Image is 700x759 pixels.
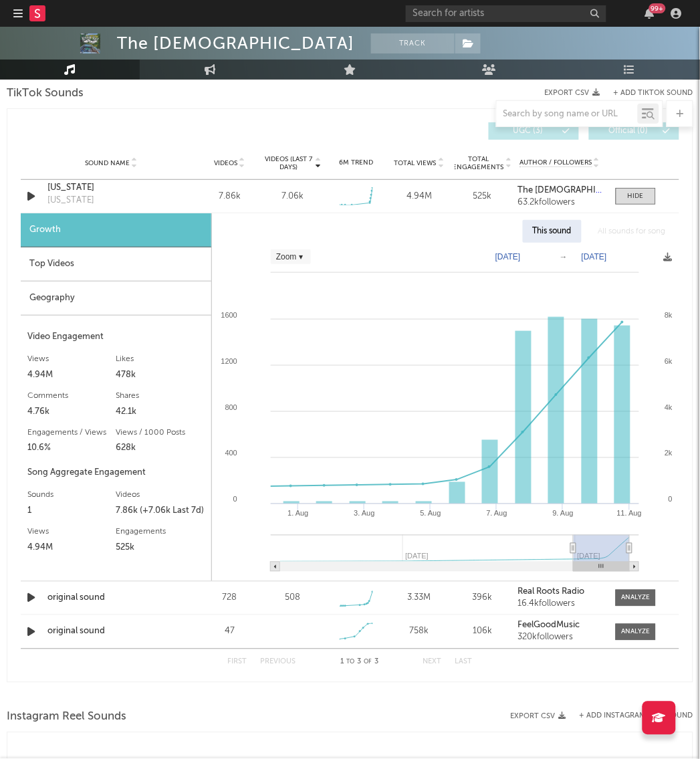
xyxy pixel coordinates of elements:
text: 1600 [221,311,237,319]
text: 5. Aug [421,510,441,518]
text: 8k [665,311,673,319]
div: 525k [455,190,511,203]
button: Export CSV [545,89,600,97]
a: [US_STATE] [47,181,174,195]
button: + Add TikTok Sound [614,90,693,97]
text: 0 [233,496,237,504]
div: Views / 1000 Posts [116,425,205,441]
button: 99+ [645,8,655,19]
button: Next [423,659,442,666]
div: 396k [455,592,511,605]
button: First [228,659,247,666]
div: Song Aggregate Engagement [27,465,205,481]
text: 1. Aug [287,510,308,518]
strong: Real Roots Radio [517,588,584,597]
text: 7. Aug [487,510,507,518]
div: 7.06k [282,190,304,203]
button: UGC(3) [489,122,579,140]
span: Videos (last 7 days) [265,155,314,171]
a: original sound [47,625,174,639]
div: 99 + [649,3,666,13]
div: 6M Trend [328,158,384,168]
div: Comments [27,388,116,404]
span: Author / Followers [520,158,592,167]
text: 800 [225,403,237,411]
text: 9. Aug [553,510,574,518]
div: 4.94M [27,540,116,556]
div: Geography [21,282,211,316]
text: 3. Aug [354,510,374,518]
text: 400 [225,449,237,457]
div: 1 3 3 [323,655,396,671]
span: Videos [214,159,237,167]
span: UGC ( 3 ) [497,127,559,135]
div: Views [27,524,116,540]
text: → [560,252,568,261]
div: 7.86k (+7.06k Last 7d) [116,504,205,520]
div: The [DEMOGRAPHIC_DATA] [117,33,354,53]
div: This sound [523,220,582,243]
div: 628k [116,441,205,457]
button: Export CSV [511,713,566,721]
text: 11. Aug [617,510,642,518]
strong: FeelGoodMusic [517,621,580,630]
strong: The [DEMOGRAPHIC_DATA] [517,186,632,195]
a: Real Roots Radio [517,588,602,597]
text: 0 [669,496,673,504]
a: The [DEMOGRAPHIC_DATA] [517,186,602,195]
input: Search for artists [406,5,606,22]
div: 758k [391,625,448,639]
div: 1 [27,504,116,520]
div: Top Videos [21,247,211,282]
span: Total Engagements [453,155,504,171]
div: 106k [455,625,511,639]
div: 4.94M [391,190,448,203]
div: Engagements [116,524,205,540]
div: 728 [201,592,258,605]
div: 508 [285,592,301,605]
div: 4.76k [27,404,116,420]
button: + Add Instagram Reel Sound [580,713,693,720]
text: 6k [665,357,673,365]
span: of [364,659,372,665]
button: Official(0) [589,122,679,140]
span: Instagram Reel Sounds [7,710,126,726]
div: 3.33M [391,592,448,605]
div: Growth [21,213,211,247]
div: Video Engagement [27,329,205,345]
span: Total Views [394,159,437,167]
a: original sound [47,592,174,605]
div: Likes [116,351,205,367]
text: [DATE] [582,252,607,261]
text: 4k [665,403,673,411]
text: [DATE] [495,252,521,261]
button: Last [455,659,473,666]
div: Views [27,351,116,367]
span: Official ( 0 ) [598,127,659,135]
div: 4.94M [27,367,116,383]
div: 42.1k [116,404,205,420]
span: to [346,659,354,665]
div: 478k [116,367,205,383]
div: 7.86k [201,190,258,203]
span: Sound Name [85,159,130,167]
div: Engagements / Views [27,425,116,441]
a: FeelGoodMusic [517,621,602,631]
div: 10.6% [27,441,116,457]
div: All sounds for song [588,220,676,243]
button: Previous [261,659,296,666]
div: + Add Instagram Reel Sound [566,713,693,720]
input: Search by song name or URL [497,109,638,120]
div: 16.4k followers [517,600,602,609]
div: 47 [201,625,258,639]
div: [US_STATE] [47,194,94,207]
div: 525k [116,540,205,556]
text: 2k [665,449,673,457]
div: 320k followers [517,633,602,643]
div: Sounds [27,487,116,504]
div: Shares [116,388,205,404]
button: Track [371,33,455,53]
